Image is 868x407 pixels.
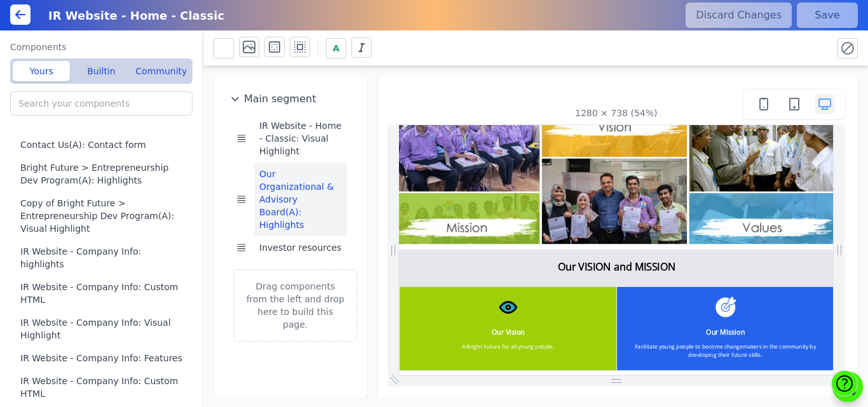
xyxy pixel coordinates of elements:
button: IR Website - Company Info: Custom HTML [10,276,198,311]
button: Builtin [72,61,130,81]
button: Box margin [290,37,310,57]
button: Contact Us(A): Contact form [10,133,198,156]
span: Main segment [244,91,316,107]
button: Drag to reorder [234,131,249,146]
button: IR Website - Company Info: Visual Highlight [10,311,198,347]
button: Yours [13,61,70,81]
button: IR Website - Home - Classic: Visual Highlight [254,114,347,163]
input: Search your components [10,91,193,116]
button: A [326,38,346,58]
button: Tablet [784,94,804,114]
button: Copy of Bright Future > Entrepreneurship Dev Program(A): Visual Highlight [10,192,198,240]
label: Components [10,41,193,53]
button: Background color [214,38,234,58]
button: Background image [239,37,259,57]
iframe: Preview [399,124,834,375]
div: 1280 × 738 (54%) [575,107,657,119]
button: Our Organizational & Advisory Board(A): Highlights [254,163,347,236]
button: Mobile [754,94,774,114]
button: IR Website - Company Info: Custom HTML [10,370,198,405]
button: Reset all styles [837,38,858,58]
button: Discard Changes [686,3,792,28]
button: Drag to reorder [234,240,249,255]
button: IR Website - Company Info: Features [10,347,198,370]
p: Drag components from the left and drop here to build this page. [245,280,346,331]
button: Italics [351,37,372,58]
button: Box padding [264,37,285,57]
button: IR Website - Company Info: highlights [10,240,198,276]
span: A [333,42,340,55]
button: Desktop [815,94,835,114]
button: Main segment [224,86,357,112]
button: Investor resources [254,236,347,259]
button: Community [133,61,190,81]
h2: Our VISION and MISSION [10,255,803,283]
button: Bright Future > Entrepreneurship Dev Program(A): Highlights [10,156,198,192]
h2: Our Vision [9,381,398,399]
button: Drag to reorder [234,192,249,207]
h3: Our MIssion [415,381,804,399]
button: Save [797,3,858,28]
